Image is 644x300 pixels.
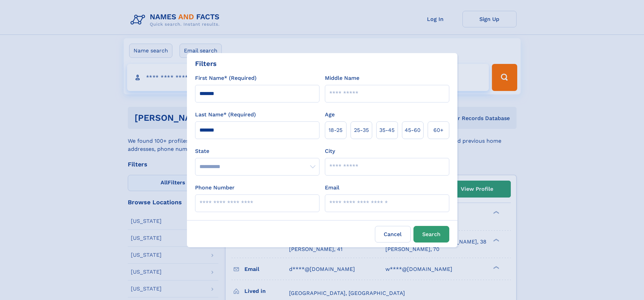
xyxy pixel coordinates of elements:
[325,184,339,192] label: Email
[195,147,319,155] label: State
[354,126,369,134] span: 25‑35
[195,184,235,192] label: Phone Number
[325,147,335,155] label: City
[379,126,395,134] span: 35‑45
[195,111,256,119] label: Last Name* (Required)
[405,126,421,134] span: 45‑60
[325,111,335,119] label: Age
[325,74,359,82] label: Middle Name
[195,59,217,69] div: Filters
[433,126,444,134] span: 60+
[195,74,257,82] label: First Name* (Required)
[329,126,342,134] span: 18‑25
[375,226,411,243] label: Cancel
[413,226,449,243] button: Search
